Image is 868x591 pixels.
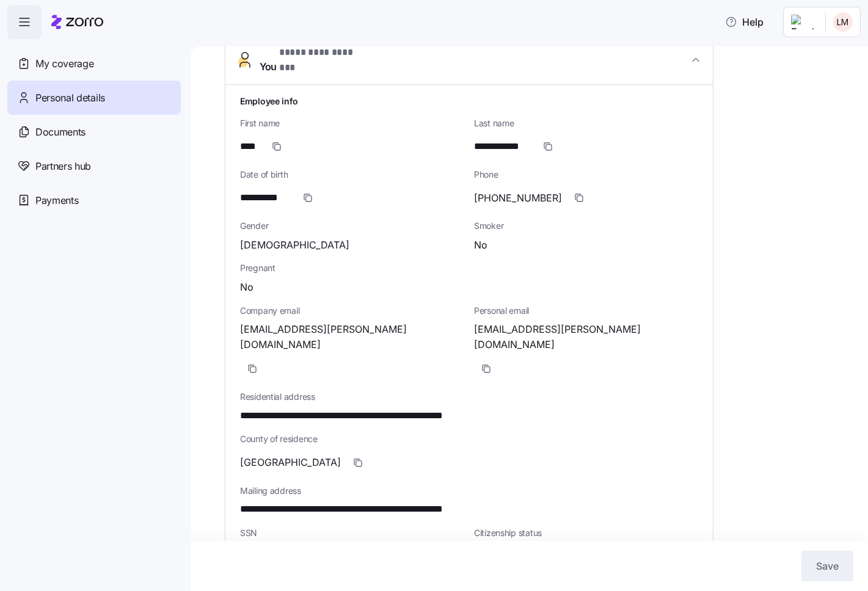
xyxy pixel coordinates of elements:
span: No [474,237,487,253]
span: [EMAIL_ADDRESS][PERSON_NAME][DOMAIN_NAME] [240,322,464,352]
span: SSN [240,527,464,539]
span: Partners hub [35,159,91,174]
span: No [240,280,253,295]
span: Personal details [35,90,105,106]
img: 3e6f9c6ccca0a4d12f3f96deaf996304 [833,12,853,32]
img: Employer logo [791,15,815,29]
span: You [260,45,362,74]
a: My coverage [7,46,181,81]
span: Company email [240,305,464,317]
span: Documents [35,125,86,140]
span: [PHONE_NUMBER] [474,190,562,206]
span: Save [816,559,839,573]
span: Citizenship status [474,527,698,539]
span: [DEMOGRAPHIC_DATA] [240,237,349,253]
span: Help [725,15,764,29]
a: Payments [7,183,181,217]
span: [GEOGRAPHIC_DATA] [240,455,341,470]
span: Payments [35,193,78,208]
span: First name [240,117,464,129]
span: Mailing address [240,485,698,497]
span: Personal email [474,305,698,317]
span: Date of birth [240,169,464,181]
a: Partners hub [7,149,181,183]
span: Gender [240,220,464,232]
span: My coverage [35,56,93,71]
span: Residential address [240,391,698,403]
a: Documents [7,115,181,149]
span: Smoker [474,220,698,232]
span: Last name [474,117,698,129]
span: Phone [474,169,698,181]
span: Pregnant [240,262,698,274]
button: Help [715,10,773,34]
a: Personal details [7,81,181,115]
h1: Employee info [240,95,698,107]
span: [EMAIL_ADDRESS][PERSON_NAME][DOMAIN_NAME] [474,322,698,352]
span: County of residence [240,433,698,445]
button: Save [801,551,853,581]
